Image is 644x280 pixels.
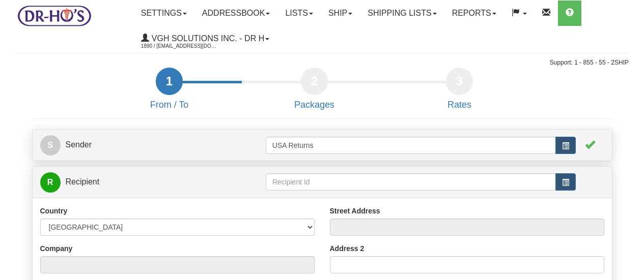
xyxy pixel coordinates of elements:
a: Shipping lists [360,1,444,26]
a: 1 From / To [97,77,242,110]
h4: Packages [242,100,387,110]
a: 2 Packages [242,77,387,110]
div: 1 [156,68,183,95]
input: Sender Id [266,137,556,154]
span: VGH Solutions Inc. - Dr H [149,34,264,43]
a: Reports [444,1,504,26]
img: logo1890.jpg [15,3,93,28]
a: 3 Rates [387,77,532,110]
a: SSender [40,135,266,155]
div: Support: 1 - 855 - 55 - 2SHIP [15,58,629,67]
a: RRecipient [40,172,238,193]
div: 3 [446,68,473,95]
h4: Rates [387,100,532,110]
label: Company [40,243,73,254]
a: VGH Solutions Inc. - Dr H 1890 / [EMAIL_ADDRESS][DOMAIN_NAME] [133,26,277,51]
a: Lists [277,1,320,26]
a: Addressbook [194,1,278,26]
iframe: chat widget [621,88,643,192]
label: Street Address [330,206,380,216]
span: S [40,135,61,155]
a: Settings [133,1,194,26]
span: R [40,172,61,193]
a: Ship [321,1,360,26]
label: Country [40,206,68,216]
h4: From / To [97,100,242,110]
span: 1890 / [EMAIL_ADDRESS][DOMAIN_NAME] [141,41,217,51]
label: Address 2 [330,243,365,254]
input: Recipient Id [266,173,556,191]
div: 2 [301,68,328,95]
